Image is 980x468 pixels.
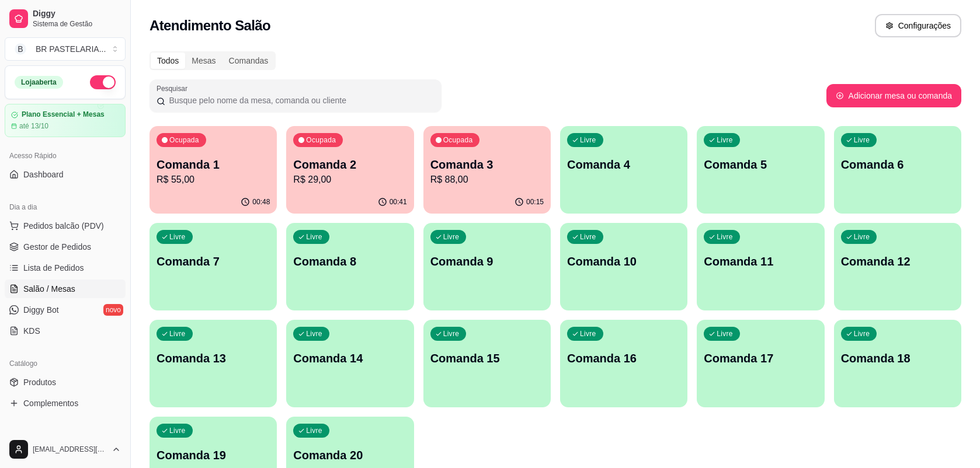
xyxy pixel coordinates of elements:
span: Diggy Bot [23,304,59,316]
p: Comanda 17 [704,350,817,366]
span: Sistema de Gestão [33,19,121,29]
button: LivreComanda 6 [834,126,961,214]
a: KDS [5,322,126,340]
span: Salão / Mesas [23,283,75,295]
div: Loja aberta [15,76,63,89]
p: Comanda 14 [293,350,406,366]
button: LivreComanda 15 [423,320,551,407]
button: LivreComanda 7 [150,223,277,310]
button: OcupadaComanda 2R$ 29,0000:41 [286,126,413,214]
button: LivreComanda 12 [834,223,961,310]
p: Livre [306,329,322,338]
span: Produtos [23,376,56,388]
div: Comandas [223,53,275,69]
p: Livre [169,426,186,435]
button: Select a team [5,37,126,61]
button: Configurações [875,14,961,37]
article: até 13/10 [19,121,48,131]
span: Complementos [23,397,78,409]
button: LivreComanda 5 [697,126,824,214]
p: Livre [854,329,870,338]
a: Lista de Pedidos [5,259,126,277]
label: Pesquisar [157,83,192,93]
p: Comanda 18 [841,350,954,366]
p: Comanda 11 [704,253,817,270]
p: Livre [854,232,870,242]
div: Acesso Rápido [5,146,126,165]
span: [EMAIL_ADDRESS][DOMAIN_NAME] [33,445,107,454]
a: DiggySistema de Gestão [5,5,126,33]
p: Comanda 6 [841,156,954,173]
a: Gestor de Pedidos [5,238,126,256]
p: Comanda 16 [567,350,680,366]
div: Todos [151,53,185,69]
p: R$ 29,00 [293,173,406,187]
p: Comanda 3 [430,156,544,173]
a: Plano Essencial + Mesasaté 13/10 [5,104,126,137]
a: Complementos [5,394,126,413]
p: Livre [854,135,870,145]
p: Livre [169,329,186,338]
p: 00:48 [252,197,270,207]
p: Ocupada [169,135,199,145]
button: LivreComanda 4 [560,126,687,214]
p: Livre [717,135,733,145]
button: LivreComanda 11 [697,223,824,310]
p: Comanda 5 [704,156,817,173]
article: Plano Essencial + Mesas [22,110,105,119]
button: LivreComanda 13 [150,320,277,407]
p: Comanda 13 [157,350,270,366]
p: Livre [443,329,460,338]
p: Livre [169,232,186,242]
button: LivreComanda 14 [286,320,413,407]
div: Catálogo [5,354,126,373]
p: Comanda 2 [293,156,406,173]
button: [EMAIL_ADDRESS][DOMAIN_NAME] [5,435,126,463]
button: LivreComanda 17 [697,320,824,407]
button: OcupadaComanda 1R$ 55,0000:48 [150,126,277,214]
p: Comanda 9 [430,253,544,270]
p: Livre [580,232,596,242]
p: Livre [306,232,322,242]
button: Adicionar mesa ou comanda [826,84,961,107]
button: LivreComanda 18 [834,320,961,407]
p: R$ 88,00 [430,173,544,187]
p: Comanda 1 [157,156,270,173]
p: Livre [580,135,596,145]
button: OcupadaComanda 3R$ 88,0000:15 [423,126,551,214]
span: B [15,43,26,55]
p: Comanda 12 [841,253,954,270]
p: Comanda 15 [430,350,544,366]
p: Livre [443,232,460,242]
a: Dashboard [5,165,126,184]
p: Livre [717,232,733,242]
button: LivreComanda 16 [560,320,687,407]
span: Diggy [33,9,121,19]
span: KDS [23,325,40,337]
button: Pedidos balcão (PDV) [5,216,126,235]
a: Diggy Botnovo [5,301,126,319]
p: Ocupada [306,135,336,145]
span: Lista de Pedidos [23,262,84,274]
p: Livre [306,426,322,435]
h2: Atendimento Salão [150,16,270,35]
button: LivreComanda 10 [560,223,687,310]
span: Dashboard [23,169,64,180]
input: Pesquisar [165,95,435,106]
p: Comanda 20 [293,447,406,463]
p: Livre [580,329,596,338]
p: Comanda 10 [567,253,680,270]
p: Comanda 8 [293,253,406,270]
a: Salão / Mesas [5,280,126,298]
a: Produtos [5,373,126,392]
p: R$ 55,00 [157,173,270,187]
div: Mesas [185,53,222,69]
p: Comanda 19 [157,447,270,463]
p: Ocupada [443,135,473,145]
div: BR PASTELARIA ... [36,43,106,55]
span: Pedidos balcão (PDV) [23,220,104,232]
button: LivreComanda 8 [286,223,413,310]
p: Comanda 4 [567,156,680,173]
p: 00:41 [390,197,407,207]
p: Livre [717,329,733,338]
